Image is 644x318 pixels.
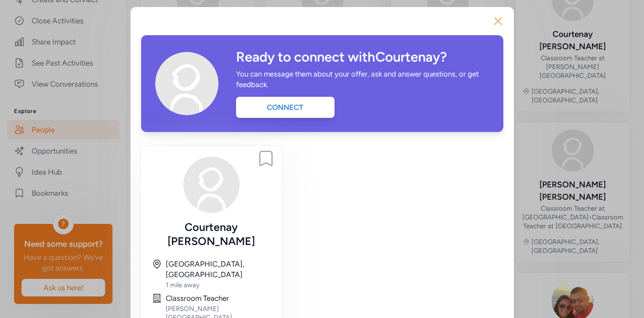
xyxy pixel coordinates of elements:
div: Classroom Teacher [166,293,271,303]
div: [GEOGRAPHIC_DATA], [GEOGRAPHIC_DATA] [166,259,271,280]
div: Courtenay [PERSON_NAME] [152,220,271,248]
div: Connect [236,97,335,118]
div: Ready to connect with Courtenay ? [236,49,489,65]
div: 1 mile away [166,281,271,289]
img: Avatar [155,52,218,115]
img: Avatar [183,157,240,213]
div: You can message them about your offer, ask and answer questions, or get feedback. [236,69,489,90]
